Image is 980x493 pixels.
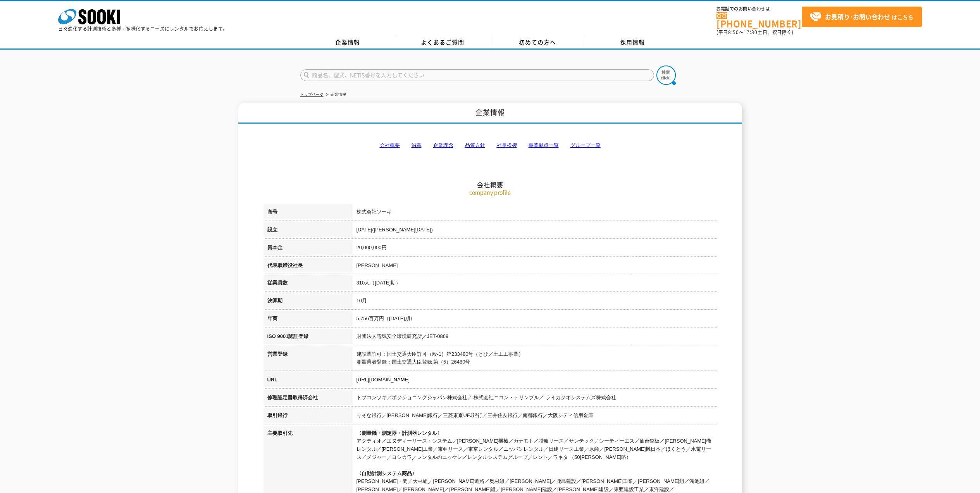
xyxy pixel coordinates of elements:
[264,346,353,372] th: 営業登録
[802,7,922,27] a: お見積り･お問い合わせはこちら
[529,142,559,148] a: 事業拠点一覧
[519,38,556,47] span: 初めての方へ
[353,346,717,372] td: 建設業許可：国土交通大臣許可（般-1）第233480号（とび／土工工事業） 測量業者登録：国土交通大臣登録 第（5）26480号
[300,92,324,97] a: トップページ
[264,222,353,240] th: 設立
[570,142,601,148] a: グループ一覧
[264,275,353,293] th: 従業員数
[264,390,353,408] th: 修理認定書取得済会社
[325,91,346,99] li: 企業情報
[264,293,353,311] th: 決算期
[353,222,717,240] td: [DATE]([PERSON_NAME][DATE])
[238,103,742,124] h1: 企業情報
[264,258,353,276] th: 代表取締役社長
[353,240,717,258] td: 20,000,000円
[264,408,353,426] th: 取引銀行
[264,204,353,222] th: 商号
[497,142,517,148] a: 社長挨拶
[395,37,490,48] a: よくあるご質問
[490,37,585,48] a: 初めての方へ
[353,204,717,222] td: 株式会社ソーキ
[433,142,453,148] a: 企業理念
[716,12,802,28] a: [PHONE_NUMBER]
[412,142,422,148] a: 沿革
[300,69,654,81] input: 商品名、型式、NETIS番号を入力してください
[353,258,717,276] td: [PERSON_NAME]
[264,329,353,346] th: ISO 9001認証登録
[825,12,890,21] strong: お見積り･お問い合わせ
[353,293,717,311] td: 10月
[728,29,739,36] span: 8:50
[353,275,717,293] td: 310人（[DATE]期）
[465,142,485,148] a: 品質方針
[353,329,717,346] td: 財団法人電気安全環境研究所／JET-0869
[357,377,410,383] a: [URL][DOMAIN_NAME]
[809,11,913,23] span: はこちら
[58,26,228,31] p: 日々進化する計測技術と多種・多様化するニーズにレンタルでお応えします。
[353,390,717,408] td: トプコンソキアポジショニングジャパン株式会社／ 株式会社ニコン・トリンブル／ ライカジオシステムズ株式会社
[357,471,417,476] span: 〈自動計測システム商品〉
[353,408,717,426] td: りそな銀行／[PERSON_NAME]銀行／三菱東京UFJ銀行／三井住友銀行／南都銀行／大阪シティ信用金庫
[656,66,676,85] img: btn_search.png
[300,37,395,48] a: 企業情報
[264,240,353,258] th: 資本金
[264,103,717,189] h2: 会社概要
[264,311,353,329] th: 年商
[744,29,758,36] span: 17:30
[380,142,400,148] a: 会社概要
[585,37,680,48] a: 採用情報
[357,430,442,436] span: 〈測量機・測定器・計測器レンタル〉
[716,29,793,36] span: (平日 ～ 土日、祝日除く)
[264,372,353,390] th: URL
[716,7,802,11] span: お電話でのお問い合わせは
[353,311,717,329] td: 5,756百万円（[DATE]期）
[264,188,717,197] p: company profile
